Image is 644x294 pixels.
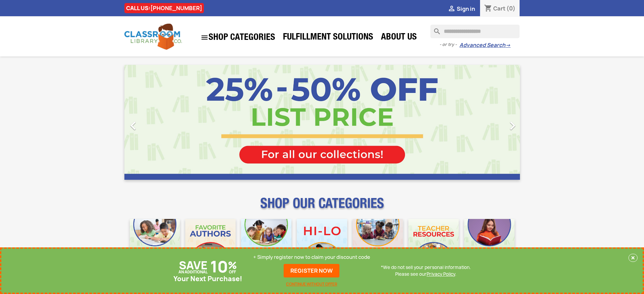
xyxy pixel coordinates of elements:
a: SHOP CATEGORIES [197,30,279,45]
a: Previous [124,65,184,180]
a: Fulfillment Solutions [280,31,377,45]
img: CLC_Fiction_Nonfiction_Mobile.jpg [353,219,403,269]
i: shopping_cart [484,5,492,13]
a:  Sign in [448,5,475,13]
i:  [448,5,456,13]
span: Sign in [457,5,475,13]
img: Classroom Library Company [124,24,182,50]
a: Advanced Search→ [459,42,510,49]
img: CLC_Bulk_Mobile.jpg [130,219,180,269]
span: - or try - [439,41,459,48]
a: Next [460,65,520,180]
i:  [125,117,142,134]
ul: Carousel container [124,65,520,180]
p: SHOP OUR CATEGORIES [124,201,520,214]
i: search [430,25,438,33]
a: About Us [378,31,420,45]
img: CLC_Favorite_Authors_Mobile.jpg [185,219,236,269]
img: CLC_Phonics_And_Decodables_Mobile.jpg [241,219,291,269]
span: Cart [493,5,505,12]
img: CLC_Teacher_Resources_Mobile.jpg [408,219,459,269]
span: → [505,42,510,49]
input: Search [430,25,520,38]
i:  [504,117,521,134]
img: CLC_Dyslexia_Mobile.jpg [464,219,515,269]
img: CLC_HiLo_Mobile.jpg [297,219,347,269]
a: [PHONE_NUMBER] [150,4,202,12]
i:  [200,33,209,42]
span: (0) [506,5,516,12]
div: CALL US: [124,3,204,13]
